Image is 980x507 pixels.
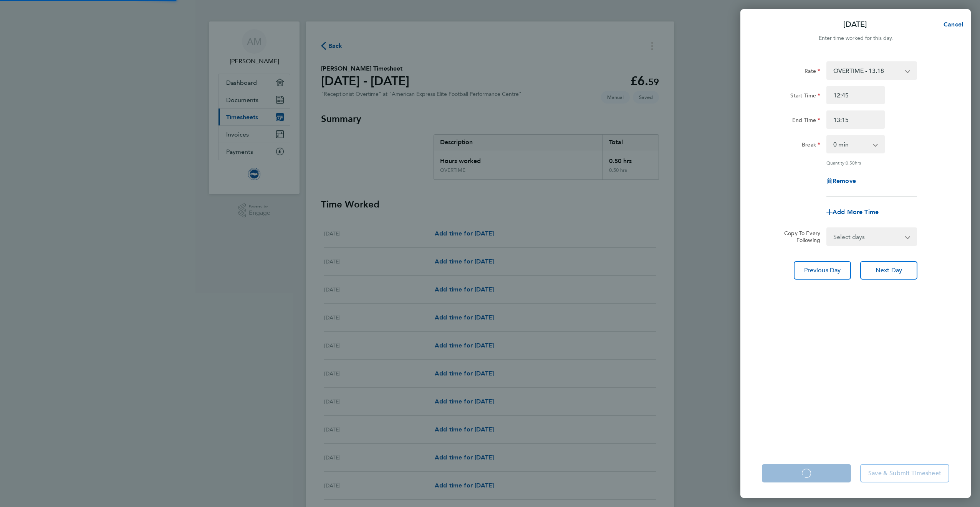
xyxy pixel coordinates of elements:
[843,19,867,30] p: [DATE]
[826,160,917,166] div: Quantity: hrs
[792,117,820,126] label: End Time
[826,110,885,129] input: E.g. 18:00
[833,177,856,184] span: Remove
[846,160,855,166] span: 0.50
[826,86,885,104] input: E.g. 08:00
[805,67,820,77] label: Rate
[790,92,820,101] label: Start Time
[826,209,879,215] button: Add More Time
[794,261,851,280] button: Previous Day
[804,267,841,274] span: Previous Day
[740,34,971,43] div: Enter time worked for this day.
[876,267,902,274] span: Next Day
[778,230,820,244] label: Copy To Every Following
[833,208,879,216] span: Add More Time
[802,141,820,150] label: Break
[860,261,917,280] button: Next Day
[941,21,963,28] span: Cancel
[931,17,971,32] button: Cancel
[826,178,856,184] button: Remove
